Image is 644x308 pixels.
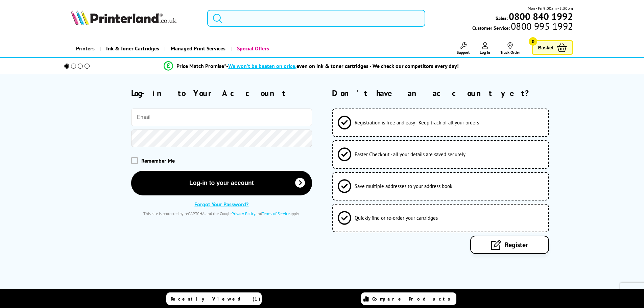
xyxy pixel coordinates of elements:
span: Price Match Promise* [176,63,226,69]
a: Register [470,236,549,254]
div: - even on ink & toner cartridges - We check our competitors every day! [226,63,459,69]
span: Customer Service: [472,23,573,31]
h2: Log-in to Your Account [131,88,312,98]
a: Basket 0 [532,40,573,55]
li: modal_Promise [55,60,568,72]
a: Printers [71,40,100,57]
a: Privacy Policy [232,211,256,216]
a: Managed Print Services [164,40,231,57]
a: 0800 840 1992 [508,13,573,20]
a: Log In [480,42,490,55]
a: Recently Viewed (1) [166,292,262,305]
a: Special Offers [231,40,274,57]
button: Log-in to your account [131,171,312,195]
span: Quickly find or re-order your cartridges [355,215,438,221]
span: Sales: [496,15,508,21]
img: Printerland Logo [71,10,176,25]
span: Recently Viewed (1) [171,296,261,302]
a: Terms of Service [262,211,290,216]
span: Faster Checkout - all your details are saved securely [355,151,466,158]
span: Save multiple addresses to your address book [355,183,452,189]
span: Compare Products [372,296,454,302]
a: Ink & Toner Cartridges [100,40,164,57]
a: Forgot Your Password? [194,201,248,208]
span: Register [505,240,528,249]
a: Track Order [500,42,520,55]
input: Email [131,109,312,126]
a: Printerland Logo [71,10,199,26]
span: 0 [529,37,537,46]
span: Support [457,50,470,55]
span: Ink & Toner Cartridges [106,40,159,57]
span: 0800 995 1992 [510,23,573,29]
span: We won’t be beaten on price, [228,63,296,69]
b: 0800 840 1992 [509,10,573,23]
span: Log In [480,50,490,55]
span: Basket [538,43,553,52]
div: This site is protected by reCAPTCHA and the Google and apply. [131,211,312,216]
a: Compare Products [361,292,456,305]
span: Remember Me [141,157,175,164]
span: Registration is free and easy - Keep track of all your orders [355,119,479,126]
span: Mon - Fri 9:00am - 5:30pm [528,5,573,11]
a: Support [457,42,470,55]
h2: Don't have an account yet? [332,88,573,98]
